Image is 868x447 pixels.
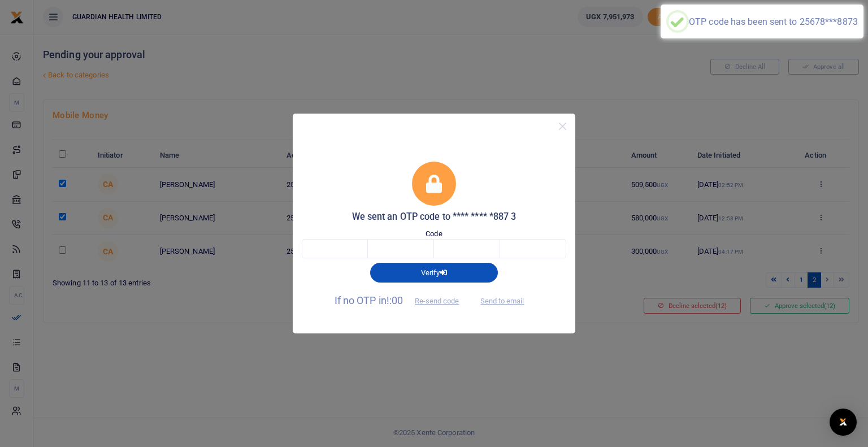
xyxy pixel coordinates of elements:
[426,228,442,240] label: Code
[335,294,469,306] span: If no OTP in
[554,118,571,134] button: Close
[387,294,403,306] span: !:00
[830,409,857,436] div: Open Intercom Messenger
[370,263,498,282] button: Verify
[689,16,858,27] div: OTP code has been sent to 25678***8873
